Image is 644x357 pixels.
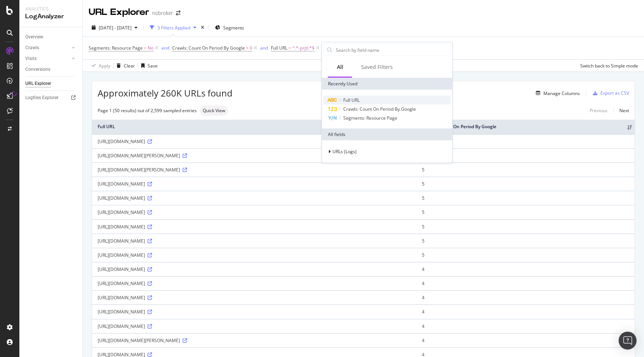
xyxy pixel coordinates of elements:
button: [DATE] - [DATE] [89,22,141,34]
div: [URL][DOMAIN_NAME] [98,266,411,272]
td: 4 [416,319,635,333]
td: 5 [416,234,635,248]
a: Conversions [25,66,77,73]
span: Full URL [271,45,287,51]
button: Clear [114,60,135,72]
a: Crawls [25,44,70,52]
div: [URL][DOMAIN_NAME] [98,209,411,215]
a: Visits [25,55,70,63]
button: Add Filter [321,44,351,53]
a: URL Explorer [25,80,77,88]
button: Export as CSV [590,87,629,99]
div: [URL][DOMAIN_NAME] [98,224,411,230]
span: Crawls: Count On Period By Google [343,106,416,112]
div: LogAnalyzer [25,12,76,21]
span: [DATE] - [DATE] [99,25,132,31]
a: Logfiles Explorer [25,94,77,102]
td: 4 [416,290,635,304]
span: = [288,45,291,51]
span: 0 [250,43,252,53]
div: Conversions [25,66,50,73]
td: 5 [416,162,635,177]
div: Page 1 (50 results) out of 2,599 sampled entries [98,107,197,114]
div: [URL][DOMAIN_NAME] [98,294,411,301]
button: Manage Columns [533,89,580,98]
span: Crawls: Count On Period By Google [172,45,245,51]
button: Apply [89,60,110,72]
td: 4 [416,262,635,276]
div: Logfiles Explorer [25,94,59,102]
div: and [260,45,268,51]
td: 5 [416,134,635,148]
div: URL Explorer [89,6,149,19]
span: = [144,45,146,51]
div: All [337,63,343,71]
th: Crawls: Count On Period By Google: activate to sort column ascending [416,120,635,134]
div: 3 Filters Applied [157,25,190,31]
div: Saved Filters [361,63,393,71]
div: Crawls [25,44,39,52]
div: arrow-right-arrow-left [176,10,180,16]
span: Full URL [343,97,360,103]
div: Clear [124,63,135,69]
div: [URL][DOMAIN_NAME] [98,309,411,315]
div: neutral label [200,105,228,116]
div: nobroker [152,9,173,17]
div: [URL][DOMAIN_NAME][PERSON_NAME] [98,337,411,344]
div: [URL][DOMAIN_NAME] [98,138,411,145]
td: 5 [416,205,635,219]
td: 5 [416,219,635,234]
div: Visits [25,55,37,63]
div: and [161,45,169,51]
span: Segments: Resource Page [89,45,143,51]
div: URL Explorer [25,80,51,88]
button: and [260,44,268,51]
div: times [199,24,206,31]
span: Quick View [203,108,225,113]
span: URLs (Logs) [332,148,357,155]
div: Manage Columns [543,90,580,97]
td: 4 [416,333,635,347]
button: and [161,44,169,51]
button: Save [138,60,158,72]
td: 4 [416,304,635,319]
td: 5 [416,148,635,162]
div: All fields [322,129,452,140]
div: Recently Used [322,78,452,90]
td: 5 [416,191,635,205]
span: ^.*-prjtl.*$ [292,43,315,53]
input: Search by field name [335,44,451,56]
div: [URL][DOMAIN_NAME] [98,252,411,258]
div: Save [148,63,158,69]
div: [URL][DOMAIN_NAME] [98,181,411,187]
button: Switch back to Simple mode [577,60,638,72]
span: Segments: Resource Page [343,115,397,121]
button: 3 Filters Applied [147,22,199,34]
td: 5 [416,248,635,262]
td: 4 [416,276,635,290]
th: Full URL: activate to sort column ascending [92,120,416,134]
span: Approximately 260K URLs found [98,87,233,99]
div: Export as CSV [600,90,629,96]
div: [URL][DOMAIN_NAME][PERSON_NAME] [98,152,411,159]
div: Apply [99,63,110,69]
a: Next [613,105,629,116]
td: 5 [416,177,635,191]
div: [URL][DOMAIN_NAME] [98,195,411,201]
div: [URL][DOMAIN_NAME] [98,323,411,329]
div: Open Intercom Messenger [619,332,637,350]
div: Switch back to Simple mode [580,63,638,69]
div: [URL][DOMAIN_NAME][PERSON_NAME] [98,167,411,173]
a: Overview [25,33,77,41]
div: Overview [25,33,43,41]
span: Segments [223,25,244,31]
div: [URL][DOMAIN_NAME] [98,238,411,244]
span: No [148,43,154,53]
button: Segments [212,22,247,34]
div: Analytics [25,6,76,12]
span: > [246,45,249,51]
div: [URL][DOMAIN_NAME] [98,280,411,287]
